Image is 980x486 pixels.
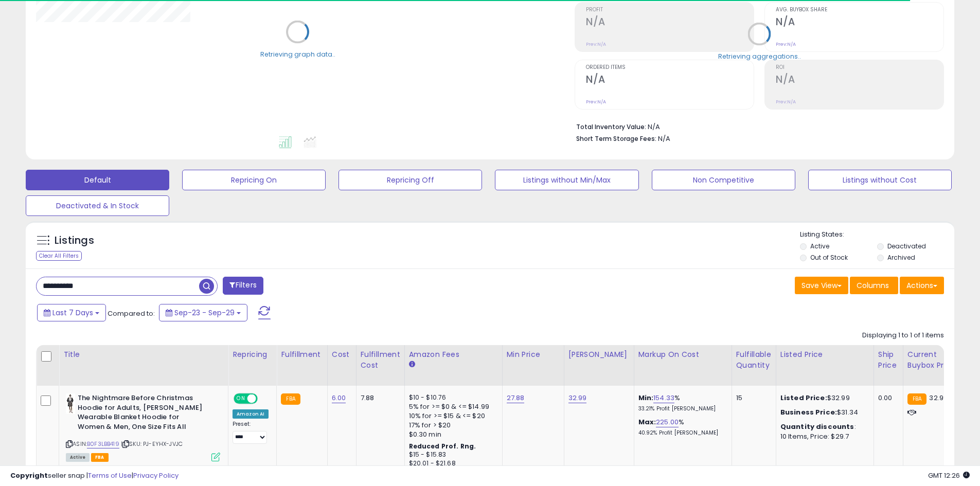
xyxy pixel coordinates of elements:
b: Listed Price: [780,393,827,403]
div: Preset: [233,421,269,444]
b: Reduced Prof. Rng. [409,442,476,451]
div: Displaying 1 to 1 of 1 items [862,331,944,340]
div: [PERSON_NAME] [568,349,630,360]
p: 40.92% Profit [PERSON_NAME] [638,429,724,437]
span: FBA [91,453,109,462]
div: 7.88 [361,393,397,403]
button: Columns [850,277,898,294]
button: Non Competitive [652,170,795,190]
div: Cost [332,349,352,360]
span: Compared to: [108,309,155,318]
p: Listing States: [800,230,954,240]
a: 6.00 [332,393,346,403]
div: seller snap | | [10,471,179,481]
div: 0.00 [878,393,895,403]
span: All listings currently available for purchase on Amazon [66,453,90,462]
img: 41mD86+hdGL._SL40_.jpg [66,393,75,414]
button: Listings without Cost [808,170,952,190]
button: Repricing On [182,170,326,190]
div: : [780,422,866,431]
a: 32.99 [568,393,587,403]
div: Ship Price [878,349,899,371]
div: 17% for > $20 [409,421,494,430]
p: 33.21% Profit [PERSON_NAME] [638,405,724,412]
div: Fulfillment [281,349,323,360]
small: FBA [907,393,926,405]
b: Quantity discounts [780,422,854,431]
b: Max: [638,417,656,427]
div: Fulfillment Cost [361,349,400,371]
b: Min: [638,393,654,403]
a: 27.88 [507,393,525,403]
div: Retrieving graph data.. [260,49,335,59]
button: Repricing Off [338,170,482,190]
span: 32.99 [929,393,948,403]
span: OFF [256,394,273,403]
a: 225.00 [656,417,679,427]
button: Last 7 Days [37,304,106,321]
div: Clear All Filters [36,251,82,261]
div: Current Buybox Price [907,349,960,371]
label: Active [810,242,829,250]
div: $0.30 min [409,430,494,439]
span: Sep-23 - Sep-29 [174,308,235,318]
th: The percentage added to the cost of goods (COGS) that forms the calculator for Min & Max prices. [634,345,732,386]
span: 2025-10-7 12:26 GMT [928,471,970,480]
div: Amazon Fees [409,349,498,360]
div: Retrieving aggregations.. [718,51,801,61]
a: Privacy Policy [133,471,179,480]
button: Save View [795,277,848,294]
a: Terms of Use [88,471,132,480]
div: 10 Items, Price: $29.7 [780,432,866,441]
button: Filters [223,277,263,295]
div: $10 - $10.76 [409,393,494,402]
div: % [638,393,724,412]
button: Default [26,170,169,190]
div: Fulfillable Quantity [736,349,772,371]
button: Deactivated & In Stock [26,195,169,216]
div: $31.34 [780,408,866,417]
div: 15 [736,393,768,403]
a: B0F3LBB419 [87,440,119,448]
a: 154.33 [653,393,674,403]
div: Amazon AI [233,409,269,419]
div: Markup on Cost [638,349,727,360]
div: 10% for >= $15 & <= $20 [409,411,494,421]
label: Archived [887,253,915,262]
div: Repricing [233,349,272,360]
div: Min Price [507,349,560,360]
h5: Listings [55,233,94,248]
div: Listed Price [780,349,869,360]
button: Listings without Min/Max [495,170,638,190]
div: $15 - $15.83 [409,451,494,459]
label: Out of Stock [810,253,848,262]
span: | SKU: PJ-EYHX-JVJC [121,440,183,448]
span: ON [235,394,247,403]
small: FBA [281,393,300,405]
div: Title [63,349,224,360]
button: Sep-23 - Sep-29 [159,304,247,321]
span: Columns [857,280,889,291]
div: % [638,418,724,437]
div: 5% for >= $0 & <= $14.99 [409,402,494,411]
div: $32.99 [780,393,866,403]
span: Last 7 Days [52,308,93,318]
b: The Nightmare Before Christmas Hoodie for Adults, [PERSON_NAME] Wearable Blanket Hoodie for Women... [78,393,203,434]
small: Amazon Fees. [409,360,415,369]
button: Actions [900,277,944,294]
label: Deactivated [887,242,926,250]
strong: Copyright [10,471,48,480]
b: Business Price: [780,407,837,417]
